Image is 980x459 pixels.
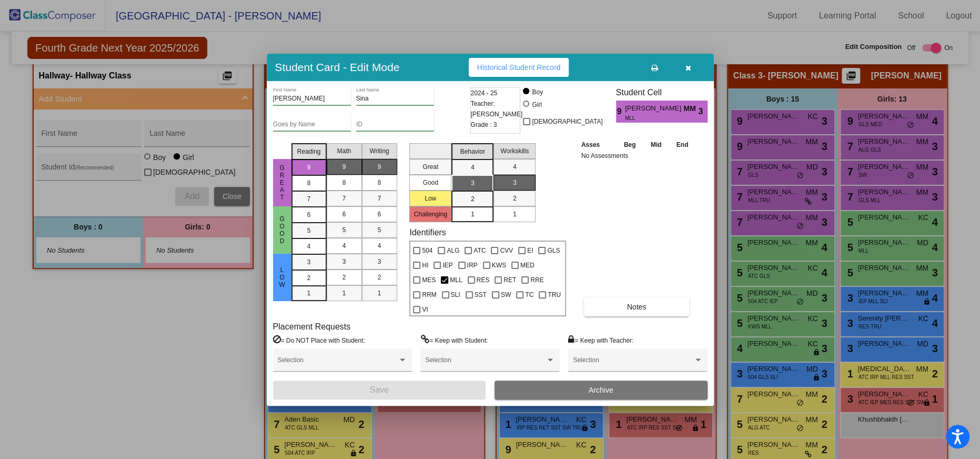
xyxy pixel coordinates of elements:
span: 8 [342,178,346,187]
span: Grade : 3 [471,119,497,130]
span: 2 [307,273,311,283]
h3: Student Card - Edit Mode [275,61,400,74]
span: MLL [625,114,676,122]
span: Reading [297,147,321,156]
span: SLI [451,288,460,301]
span: [DEMOGRAPHIC_DATA] [532,115,602,128]
span: 9 [307,163,311,172]
span: SST [474,288,487,301]
label: = Keep with Student: [420,335,488,345]
span: IRP [467,259,478,272]
span: VI [422,303,428,316]
span: 2 [471,194,474,204]
span: ALG [447,244,459,257]
th: Beg [616,139,643,151]
button: Notes [584,297,690,316]
span: 1 [307,288,311,298]
button: Archive [494,381,708,400]
span: 3 [471,178,474,188]
span: CVV [500,244,513,257]
span: Writing [369,146,389,156]
th: End [669,139,696,151]
div: Girl [531,100,542,109]
span: 6 [307,210,311,219]
span: RRM [422,288,436,301]
span: 2 [513,194,517,203]
span: 2 [342,273,346,282]
span: 4 [471,163,474,172]
span: 4 [307,242,311,251]
label: = Keep with Teacher: [568,335,633,345]
span: MES [422,274,436,286]
span: 1 [342,288,346,298]
span: RRE [530,274,543,286]
span: GLS [547,244,560,257]
span: MLL [450,274,462,286]
div: Boy [531,87,543,97]
span: 6 [378,209,381,219]
span: 3 [698,105,707,118]
span: Teacher: [PERSON_NAME] [471,98,523,119]
span: 7 [342,194,346,203]
span: 6 [342,209,346,219]
span: TRU [548,288,561,301]
span: EI [527,244,533,257]
span: 2 [378,273,381,282]
span: IEP [442,259,452,272]
span: 5 [378,225,381,235]
span: Workskills [500,146,529,156]
span: 9 [378,162,381,172]
span: 5 [342,225,346,235]
span: MM [683,103,698,114]
span: SW [501,288,511,301]
button: Historical Student Record [469,58,569,77]
span: 3 [342,257,346,266]
span: 4 [342,241,346,251]
label: Placement Requests [273,322,351,332]
span: Notes [627,303,646,311]
span: 3 [307,257,311,267]
span: 1 [513,209,517,219]
span: 4 [513,162,517,172]
span: Historical Student Record [477,63,561,72]
span: RES [477,274,490,286]
span: 5 [307,226,311,235]
span: ATC [473,244,486,257]
span: Math [337,146,351,156]
span: Archive [589,386,613,394]
span: [PERSON_NAME] [625,103,683,114]
h3: Student Cell [616,87,708,97]
span: Great [277,164,287,201]
span: 3 [378,257,381,266]
span: 1 [471,209,474,219]
span: TC [525,288,533,301]
button: Save [273,381,486,400]
span: 2024 - 25 [471,88,498,98]
th: Asses [579,139,617,151]
span: RET [503,274,516,286]
span: 7 [307,194,311,204]
span: 9 [342,162,346,172]
span: 8 [307,178,311,188]
th: Mid [643,139,669,151]
span: 9 [616,105,625,118]
span: HI [422,259,428,272]
span: 3 [513,178,517,187]
label: Identifiers [409,227,446,237]
span: MED [520,259,534,272]
label: = Do NOT Place with Student: [273,335,365,345]
span: 8 [378,178,381,187]
span: KWS [492,259,506,272]
span: 1 [378,288,381,298]
input: goes by name [273,121,351,128]
td: No Assessments [579,151,696,161]
span: 7 [378,194,381,203]
span: Good [277,215,287,245]
span: Save [370,385,389,394]
span: 504 [422,244,432,257]
span: Behavior [460,147,485,156]
span: 4 [378,241,381,251]
span: Low [277,266,287,288]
